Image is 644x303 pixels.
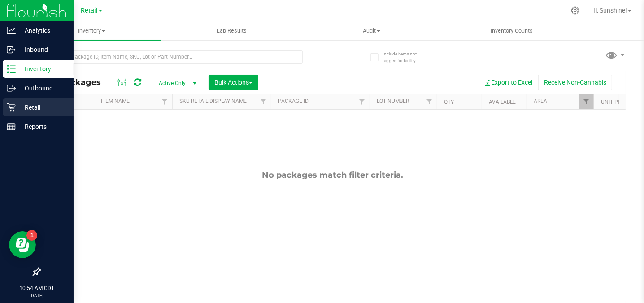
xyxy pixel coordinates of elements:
p: Reports [16,121,70,132]
inline-svg: Outbound [7,84,16,93]
input: Search Package ID, Item Name, SKU, Lot or Part Number... [39,50,303,64]
a: Unit Price [601,99,629,105]
div: Manage settings [570,6,581,15]
a: Filter [157,94,172,109]
button: Export to Excel [478,75,538,90]
button: Bulk Actions [209,75,258,90]
p: Inventory [16,64,70,74]
a: Filter [256,94,271,109]
span: Include items not tagged for facility [383,51,427,64]
inline-svg: Analytics [7,26,16,35]
a: Qty [444,99,454,105]
span: Inventory [22,27,161,35]
a: Available [489,99,516,105]
span: Lab Results [205,27,259,35]
a: Lot Number [377,98,409,104]
span: Audit [302,27,441,35]
a: Filter [355,94,370,109]
p: Outbound [16,83,70,94]
span: Bulk Actions [214,79,252,86]
a: Inventory Counts [442,21,582,40]
a: Inventory [22,21,161,40]
p: Analytics [16,25,70,36]
a: Audit [302,21,442,40]
a: Filter [579,94,594,109]
a: SKU Retail Display Name [179,98,247,104]
div: No packages match filter criteria. [40,170,626,180]
a: Filter [422,94,437,109]
p: [DATE] [4,292,70,299]
a: Package ID [278,98,309,104]
inline-svg: Inventory [7,64,16,73]
inline-svg: Reports [7,122,16,131]
inline-svg: Inbound [7,45,16,54]
a: Lab Results [161,21,301,40]
button: Receive Non-Cannabis [538,75,612,90]
iframe: Resource center [9,231,36,258]
iframe: Resource center unread badge [26,230,37,241]
inline-svg: Retail [7,103,16,112]
p: 10:54 AM CDT [4,284,70,292]
a: Item Name [101,98,130,104]
span: Hi, Sunshine! [591,7,627,14]
span: Retail [81,7,98,14]
a: Area [534,98,547,104]
span: All Packages [47,77,110,87]
span: Inventory Counts [479,27,545,35]
p: Inbound [16,44,70,55]
p: Retail [16,102,70,113]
